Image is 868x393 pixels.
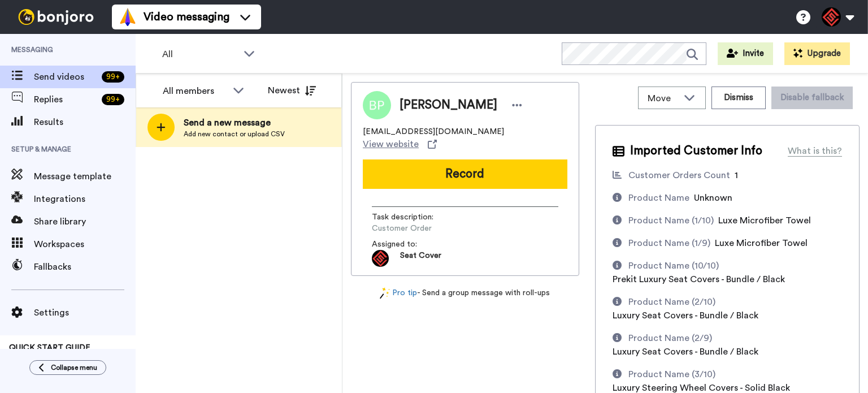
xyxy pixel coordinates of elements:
img: Image of Brittany Pettit [363,91,391,119]
button: Record [363,159,567,189]
span: Workspaces [34,237,136,251]
span: Luxe Microfiber Towel [718,216,811,225]
span: QUICK START GUIDE [9,344,90,352]
div: Product Name (1/9) [628,236,710,250]
img: ec5645ef-65b2-4455-98b9-10df426c12e0-1681764373.jpg [372,250,389,267]
span: Replies [34,93,97,106]
span: Send a new message [184,116,285,129]
span: Luxe Microfiber Towel [715,239,808,248]
span: Send videos [34,70,97,84]
button: Newest [259,79,324,102]
span: Fallbacks [34,260,136,274]
a: Pro tip [380,287,417,299]
span: [EMAIL_ADDRESS][DOMAIN_NAME] [363,126,504,137]
span: Task description : [372,211,451,223]
a: View website [363,137,437,151]
img: bj-logo-header-white.svg [14,9,98,25]
span: Luxury Steering Wheel Covers - Solid Black [613,383,790,392]
span: Prekit Luxury Seat Covers - Bundle / Black [613,275,785,284]
span: Integrations [34,192,136,206]
span: Share library [34,215,136,228]
span: Luxury Seat Covers - Bundle / Black [613,347,758,356]
span: Customer Order [372,223,479,234]
div: Product Name (10/10) [628,259,719,273]
img: vm-color.svg [119,8,137,26]
span: Settings [34,306,136,319]
div: - Send a group message with roll-ups [351,287,579,299]
span: Luxury Seat Covers - Bundle / Black [613,311,758,320]
span: Assigned to: [372,239,451,250]
span: 1 [735,171,738,180]
span: Imported Customer Info [630,142,762,159]
span: Seat Cover [400,250,441,267]
span: Add new contact or upload CSV [184,129,285,139]
div: 99 + [102,71,124,83]
span: Unknown [694,193,732,202]
button: Upgrade [784,42,850,65]
span: [PERSON_NAME] [400,97,497,114]
div: 99 + [102,94,124,105]
div: What is this? [788,144,842,158]
button: Disable fallback [771,87,853,109]
img: magic-wand.svg [380,287,390,299]
div: All members [163,84,227,98]
div: Product Name (3/10) [628,368,715,381]
button: Collapse menu [29,360,106,375]
span: View website [363,137,419,151]
span: Move [648,92,678,105]
button: Invite [718,42,773,65]
button: Dismiss [711,87,766,109]
span: Collapse menu [51,363,97,372]
span: Results [34,115,136,129]
div: Product Name (2/9) [628,331,712,345]
div: Product Name (2/10) [628,295,715,309]
span: Video messaging [144,9,229,25]
div: Product Name (1/10) [628,214,714,227]
div: Product Name [628,191,689,205]
div: Customer Orders Count [628,169,730,182]
span: All [162,47,238,61]
span: Message template [34,170,136,183]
